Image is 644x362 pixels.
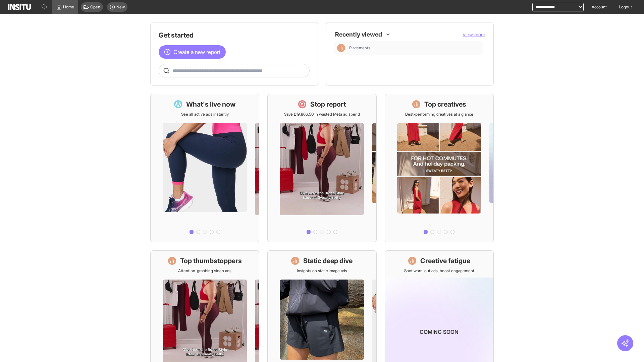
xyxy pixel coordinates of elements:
h1: Static deep dive [303,256,353,265]
p: Save £19,866.50 in wasted Meta ad spend [284,112,360,117]
button: Create a new report [159,45,226,59]
p: See all active ads instantly [181,112,229,117]
span: New [116,4,125,10]
a: Top creativesBest-performing creatives at a glance [385,94,494,242]
span: Placements [349,45,480,51]
span: Open [90,4,100,10]
p: Best-performing creatives at a glance [405,112,473,117]
a: What's live nowSee all active ads instantly [150,94,259,242]
h1: What's live now [186,100,236,109]
p: Attention-grabbing video ads [178,268,231,274]
h1: Top creatives [424,100,466,109]
button: View more [463,31,485,38]
h1: Top thumbstoppers [180,256,242,265]
h1: Get started [159,31,310,40]
h1: Stop report [310,100,346,109]
span: Home [63,4,74,10]
a: Stop reportSave £19,866.50 in wasted Meta ad spend [267,94,376,242]
span: Placements [349,45,370,51]
img: Logo [8,4,31,10]
span: View more [463,32,485,37]
div: Insights [337,44,345,52]
span: Create a new report [173,48,220,56]
p: Insights on static image ads [297,268,347,274]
